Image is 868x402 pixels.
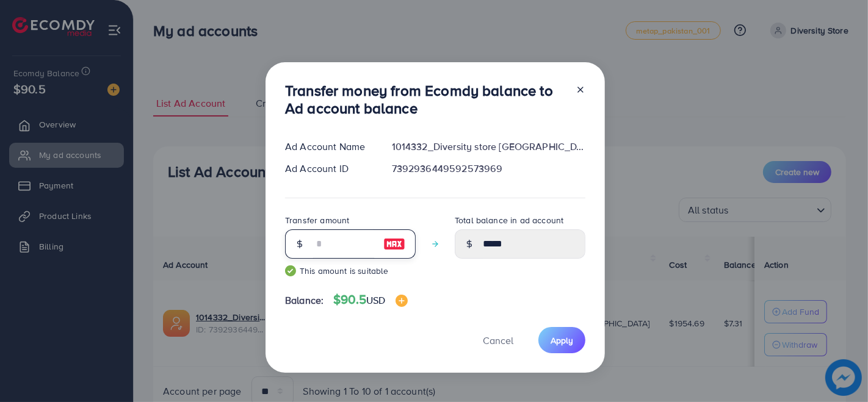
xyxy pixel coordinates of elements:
img: guide [285,265,296,276]
span: Cancel [483,334,513,347]
h3: Transfer money from Ecomdy balance to Ad account balance [285,82,566,117]
span: USD [366,293,385,307]
small: This amount is suitable [285,265,416,277]
label: Total balance in ad account [455,214,563,226]
span: Balance: [285,293,324,307]
label: Transfer amount [285,214,349,226]
img: image [396,295,408,307]
img: image [383,237,405,251]
div: Ad Account Name [275,140,382,154]
div: Ad Account ID [275,162,382,176]
h4: $90.5 [333,292,407,307]
div: 7392936449592573969 [382,162,595,176]
button: Cancel [468,327,529,353]
button: Apply [538,327,585,353]
div: 1014332_Diversity store [GEOGRAPHIC_DATA] [382,140,595,154]
span: Apply [551,334,573,346]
